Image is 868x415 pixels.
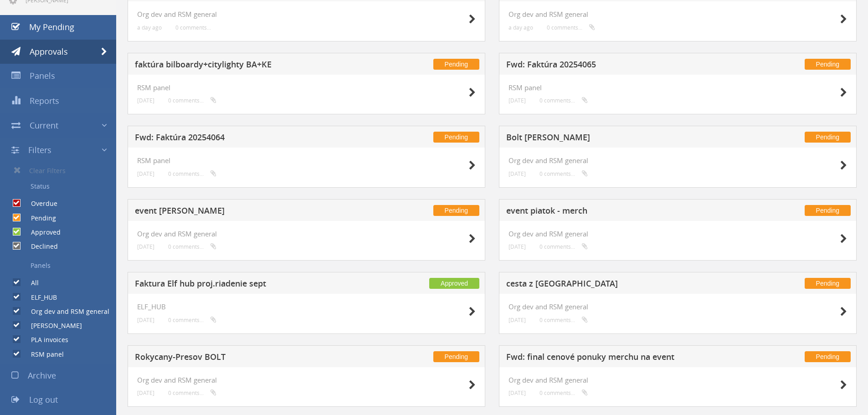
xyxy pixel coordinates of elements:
small: [DATE] [508,243,526,250]
a: Panels [7,258,116,273]
span: Panels [30,70,55,81]
h5: event piatok - merch [506,206,746,218]
label: ELF_HUB [22,293,57,302]
h4: Org dev and RSM general [137,10,476,18]
span: Pending [433,351,479,362]
span: Archive [28,370,56,381]
small: [DATE] [508,317,526,323]
span: My Pending [29,21,74,32]
label: Declined [22,242,58,251]
small: 0 comments... [539,170,588,177]
label: Approved [22,228,61,237]
small: 0 comments... [539,317,588,323]
span: Pending [805,132,851,143]
span: Pending [433,205,479,216]
small: [DATE] [508,97,526,104]
small: [DATE] [508,389,526,396]
span: Pending [433,59,479,70]
span: Pending [805,351,851,362]
h4: Org dev and RSM general [508,10,847,18]
small: 0 comments... [168,97,216,104]
small: 0 comments... [168,170,216,177]
label: PLA invoices [22,335,68,344]
h4: RSM panel [137,157,476,164]
label: [PERSON_NAME] [22,321,82,330]
small: a day ago [508,24,533,31]
h4: Org dev and RSM general [508,376,847,384]
span: Filters [28,144,51,155]
h5: cesta z [GEOGRAPHIC_DATA] [506,279,746,291]
small: 0 comments... [168,389,216,396]
span: Pending [805,59,851,70]
small: 0 comments... [539,243,588,250]
a: Clear Filters [7,162,116,179]
h4: Org dev and RSM general [508,157,847,164]
small: 0 comments... [547,24,595,31]
h4: Org dev and RSM general [137,376,476,384]
small: [DATE] [137,389,154,396]
label: All [22,278,39,287]
span: Pending [805,278,851,289]
h5: Fwd: Faktúra 20254065 [506,60,746,72]
h4: Org dev and RSM general [508,230,847,238]
h5: Rokycany-Presov BOLT [135,353,375,364]
small: 0 comments... [168,317,216,323]
h4: RSM panel [137,84,476,92]
h4: RSM panel [508,84,847,92]
small: [DATE] [137,317,154,323]
small: a day ago [137,24,162,31]
a: Status [7,179,116,194]
h5: event [PERSON_NAME] [135,206,375,218]
h4: Org dev and RSM general [508,303,847,311]
label: Org dev and RSM general [22,307,109,316]
label: Pending [22,214,56,223]
h5: Fwd: Faktúra 20254064 [135,133,375,144]
small: [DATE] [137,170,154,177]
span: Current [30,120,58,131]
small: 0 comments... [175,24,211,31]
span: Approvals [30,46,68,57]
label: Overdue [22,199,57,208]
h5: Bolt [PERSON_NAME] [506,133,746,144]
span: Pending [433,132,479,143]
small: [DATE] [137,97,154,104]
h4: ELF_HUB [137,303,476,311]
h5: Faktura Elf hub proj.riadenie sept [135,279,375,291]
span: Log out [29,394,58,405]
h4: Org dev and RSM general [137,230,476,238]
span: Pending [805,205,851,216]
h5: Fwd: final cenové ponuky merchu na event [506,353,746,364]
h5: faktúra bilboardy+citylighty BA+KE [135,60,375,72]
label: RSM panel [22,350,64,359]
small: 0 comments... [539,97,588,104]
span: Approved [429,278,479,289]
small: [DATE] [508,170,526,177]
small: [DATE] [137,243,154,250]
small: 0 comments... [539,389,588,396]
small: 0 comments... [168,243,216,250]
span: Reports [30,95,59,106]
